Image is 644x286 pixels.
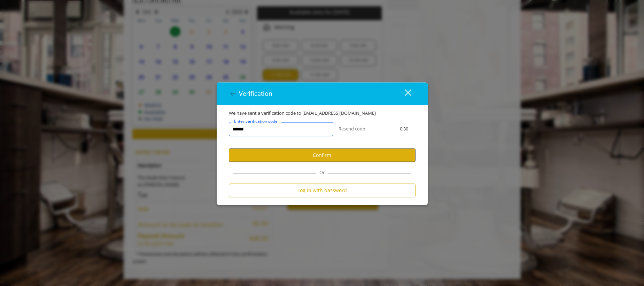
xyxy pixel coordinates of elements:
[316,170,328,176] span: Or
[229,148,416,162] button: Confirm
[231,118,281,125] label: Enter verification code
[397,89,411,99] div: close dialog
[392,86,416,101] button: close dialog
[229,122,333,136] input: verificationCodeText
[339,126,365,133] button: Resend code
[224,110,421,117] div: We have sent a verification code to [EMAIL_ADDRESS][DOMAIN_NAME]
[229,184,416,197] button: Log in with password
[239,90,272,98] span: Verification
[388,126,420,133] div: 0:30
